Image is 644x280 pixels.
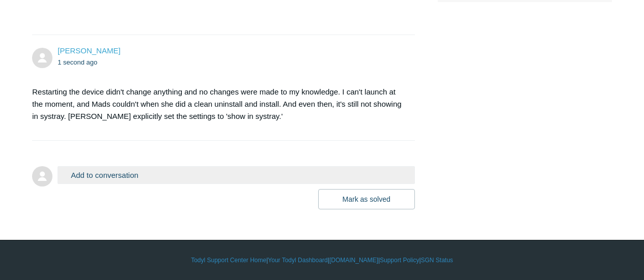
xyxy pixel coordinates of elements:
button: Add to conversation [58,166,414,184]
p: Restarting the device didn't change anything and no changes were made to my knowledge. I can't la... [32,86,404,122]
div: | | | | [32,256,612,265]
a: Support Policy [380,256,419,265]
button: Mark as solved [318,189,415,209]
time: 08/21/2025, 14:51 [58,58,97,66]
span: Maya Douglas [58,46,120,55]
a: Your Todyl Dashboard [268,256,327,265]
a: SGN Status [421,256,453,265]
a: Todyl Support Center Home [191,256,266,265]
a: [PERSON_NAME] [58,46,120,55]
a: [DOMAIN_NAME] [329,256,378,265]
